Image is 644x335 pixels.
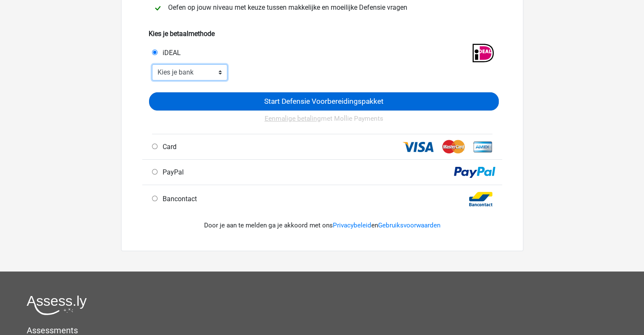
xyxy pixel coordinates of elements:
a: Gebruiksvoorwaarden [378,221,440,229]
b: Kies je betaalmethode [149,30,215,38]
span: Oefen op jouw niveau met keuze tussen makkelijke en moeilijke Defensie vragen [165,3,411,11]
img: checkmark [152,3,163,14]
span: Bancontact [159,195,197,203]
u: Eenmalige betaling [265,115,321,122]
span: PayPal [159,168,184,176]
div: Door je aan te melden ga je akkoord met ons en [149,210,496,241]
img: Assessly logo [27,295,87,315]
a: Privacybeleid [333,221,371,229]
input: Start Defensie Voorbereidingspakket [149,92,499,111]
span: iDEAL [159,49,181,57]
div: met Mollie Payments [149,111,499,134]
span: Card [159,143,177,151]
